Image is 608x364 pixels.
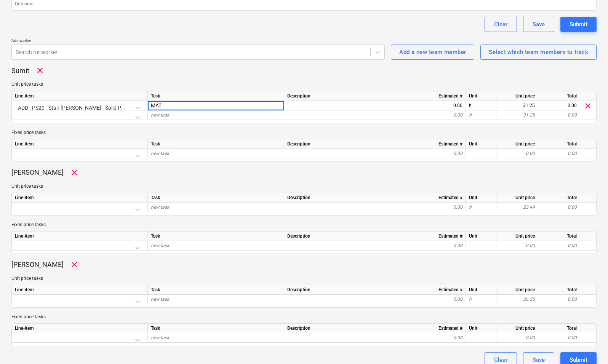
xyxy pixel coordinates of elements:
[420,193,466,203] div: Estimated #
[466,139,496,149] div: Unit
[466,193,496,203] div: Unit
[11,314,597,320] p: Fixed price tasks
[12,193,148,203] div: Line-item
[423,333,462,343] div: 0.00
[284,324,420,333] div: Description
[423,101,462,110] div: 0.00
[494,19,507,29] div: Clear
[499,333,535,343] div: 0.00
[70,168,79,177] span: Remove worker
[284,231,420,241] div: Description
[496,139,538,149] div: Unit price
[499,241,535,251] div: 0.00
[538,193,580,203] div: Total
[11,66,29,75] p: Sumit
[538,285,580,295] div: Total
[423,110,462,120] div: 0.00
[538,139,580,149] div: Total
[148,91,284,101] div: Task
[538,333,580,343] div: 0.00
[496,91,538,101] div: Unit price
[496,231,538,241] div: Unit price
[151,112,169,118] span: new task
[466,285,496,295] div: Unit
[538,295,580,304] div: 0.00
[466,91,496,101] div: Unit
[466,110,496,120] div: h
[420,285,466,295] div: Estimated #
[583,101,592,110] span: clear
[11,129,597,136] p: Fixed price tasks
[11,168,64,177] p: [PERSON_NAME]
[466,101,496,110] div: h
[284,193,420,203] div: Description
[11,183,597,190] p: Unit price tasks
[151,243,169,248] span: new task
[148,324,284,333] div: Task
[151,204,169,210] span: new task
[35,66,45,75] span: Remove worker
[11,260,64,269] p: [PERSON_NAME]
[12,91,148,101] div: Line-item
[11,81,597,88] p: Unit price tasks
[284,139,420,149] div: Description
[12,285,148,295] div: Line-item
[466,231,496,241] div: Unit
[148,139,284,149] div: Task
[391,45,474,60] button: Add a new team member
[496,285,538,295] div: Unit price
[533,19,545,29] div: Save
[538,149,580,158] div: 0.00
[538,241,580,251] div: 0.00
[423,203,462,212] div: 0.00
[151,335,169,340] span: new task
[284,285,420,295] div: Description
[420,324,466,333] div: Estimated #
[538,324,580,333] div: Total
[148,285,284,295] div: Task
[70,260,79,269] span: Remove worker
[12,139,148,149] div: Line-item
[538,231,580,241] div: Total
[148,231,284,241] div: Task
[499,203,535,212] div: 23.44
[12,324,148,333] div: Line-item
[148,193,284,203] div: Task
[570,19,587,29] div: Submit
[466,324,496,333] div: Unit
[423,241,462,251] div: 0.00
[466,295,496,304] div: h
[11,222,597,228] p: Fixed price tasks
[423,149,462,158] div: 0.00
[11,275,597,282] p: Unit price tasks
[538,110,580,120] div: 0.00
[538,101,580,110] div: 0.00
[284,91,420,101] div: Description
[489,47,588,57] div: Select which team members to track
[496,324,538,333] div: Unit price
[423,295,462,304] div: 0.00
[420,139,466,149] div: Estimated #
[538,203,580,212] div: 0.00
[496,193,538,203] div: Unit price
[151,151,169,156] span: new task
[12,231,148,241] div: Line-item
[560,17,597,32] button: Submit
[499,110,535,120] div: 31.25
[523,17,554,32] button: Save
[11,38,385,45] p: Add worker
[538,91,580,101] div: Total
[399,47,466,57] div: Add a new team member
[485,17,517,32] button: Clear
[499,295,535,304] div: 26.25
[420,231,466,241] div: Estimated #
[499,149,535,158] div: 0.00
[466,203,496,212] div: h
[420,91,466,101] div: Estimated #
[499,101,535,110] div: 31.25
[151,297,169,302] span: new task
[480,45,597,60] button: Select which team members to track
